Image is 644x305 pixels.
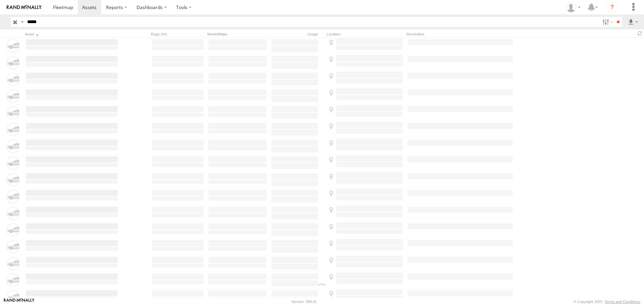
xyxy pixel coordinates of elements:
[7,5,42,10] img: rand-logo.svg
[574,300,640,304] div: © Copyright 2025 -
[563,2,583,12] div: Hayley Petersen
[4,298,35,305] a: Visit our Website
[270,32,324,36] div: Usage
[607,2,618,13] i: ?
[636,30,644,36] span: Refresh
[605,300,640,304] a: Terms and Conditions
[19,17,25,27] label: Search Query
[151,32,205,36] div: Rego./Vin
[627,17,639,27] label: Export results as...
[407,32,514,36] div: Reminders
[25,32,119,36] div: Click to Sort
[600,17,614,27] label: Search Filter Options
[291,300,317,304] div: Version: 308.01
[327,32,404,36] div: Location
[207,32,268,36] div: Model/Make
